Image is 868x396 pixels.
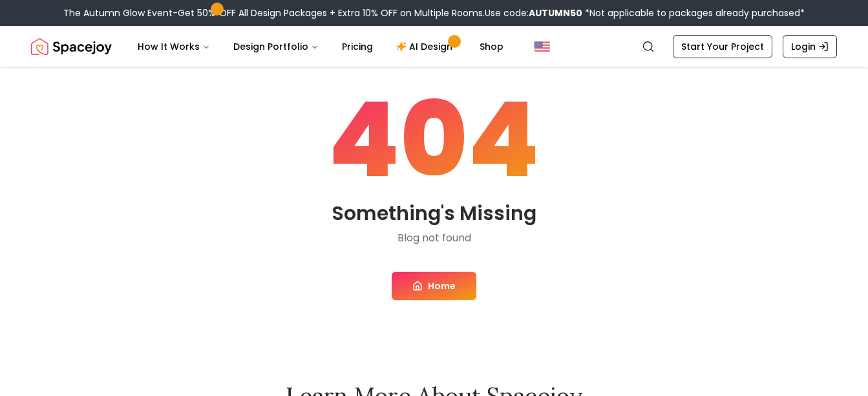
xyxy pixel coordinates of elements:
span: *Not applicable to packages already purchased* [582,6,805,19]
a: Shop [469,34,514,60]
a: Pricing [332,34,383,60]
div: The Autumn Glow Event-Get 50% OFF All Design Packages + Extra 10% OFF on Multiple Rooms. [63,6,805,19]
img: Spacejoy Logo [31,34,112,60]
a: Spacejoy [31,34,112,60]
a: Home [392,272,476,300]
a: Login [783,35,837,58]
a: Start Your Project [673,35,772,58]
p: Blog not found [397,230,471,246]
b: AUTUMN50 [529,6,582,19]
span: Use code: [485,6,582,19]
img: United States [535,39,550,54]
nav: Main [127,34,514,60]
button: How It Works [127,34,220,60]
button: Design Portfolio [223,34,329,60]
span: 404 [328,88,540,192]
a: AI Design [386,34,467,60]
nav: Global [31,26,837,67]
h2: Something's Missing [332,202,536,225]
